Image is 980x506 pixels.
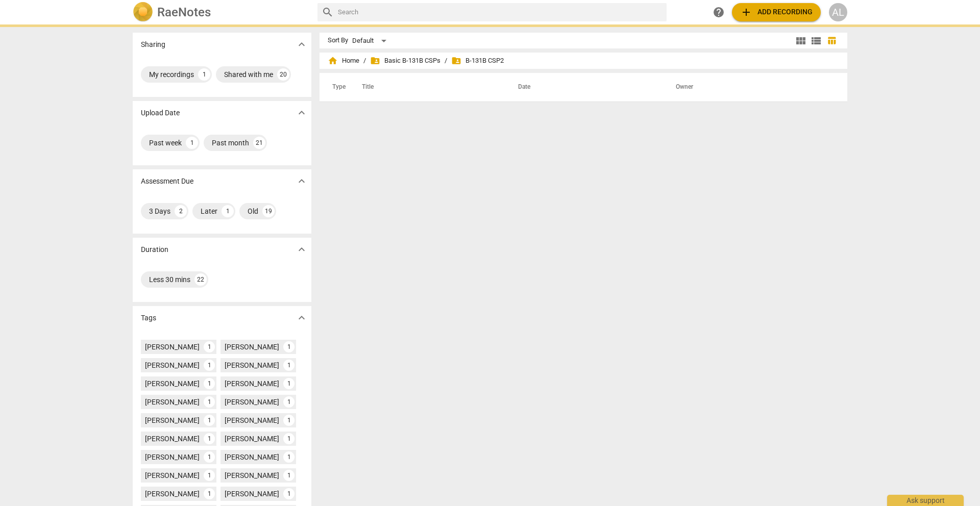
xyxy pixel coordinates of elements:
span: expand_more [296,312,308,324]
div: 1 [204,341,215,352]
div: 1 [204,378,215,389]
span: folder_shared [451,56,461,66]
button: Upload [732,3,821,21]
a: Help [709,3,728,21]
th: Date [506,73,664,102]
div: 1 [283,341,295,352]
div: 1 [222,205,234,217]
img: Logo [133,2,153,22]
div: 22 [194,273,207,286]
div: Shared with me [224,69,273,80]
div: 19 [262,205,275,217]
div: Default [352,33,390,49]
p: Upload Date [141,108,180,118]
span: view_module [795,35,807,47]
div: 1 [283,360,295,371]
div: 1 [283,396,295,408]
div: Old [248,206,258,216]
div: 1 [204,415,215,426]
div: 2 [175,205,187,217]
span: / [363,57,366,65]
span: expand_more [296,243,308,256]
div: 20 [277,68,289,81]
span: search [322,6,334,18]
span: Basic B-131B CSPs [370,56,440,66]
button: List view [808,33,824,48]
button: Show more [294,105,309,120]
div: 1 [204,470,215,481]
div: 1 [283,488,295,499]
a: LogoRaeNotes [133,2,309,22]
div: My recordings [149,69,194,80]
div: 3 Days [149,206,170,216]
div: 1 [204,360,215,371]
th: Owner [664,73,837,102]
div: Past week [149,138,182,148]
div: [PERSON_NAME] [225,342,279,352]
div: Past month [212,138,249,148]
span: Home [328,56,359,66]
div: 1 [283,451,295,463]
div: [PERSON_NAME] [145,378,200,389]
span: home [328,56,338,66]
div: [PERSON_NAME] [225,378,279,389]
div: [PERSON_NAME] [145,342,200,352]
div: [PERSON_NAME] [225,415,279,425]
span: add [740,6,752,18]
span: B-131B CSP2 [451,56,504,66]
div: 1 [283,415,295,426]
div: Sort By [328,37,348,44]
div: [PERSON_NAME] [225,489,279,499]
div: [PERSON_NAME] [225,452,279,462]
div: 1 [283,470,295,481]
div: [PERSON_NAME] [225,434,279,444]
span: view_list [810,35,822,47]
input: Search [338,4,663,20]
button: AL [829,3,847,21]
div: 1 [283,378,295,389]
th: Title [350,73,506,102]
th: Type [324,73,350,102]
div: Ask support [887,495,964,506]
button: Show more [294,37,309,52]
div: [PERSON_NAME] [225,470,279,480]
span: table_chart [827,36,837,45]
div: [PERSON_NAME] [145,470,200,480]
div: [PERSON_NAME] [145,434,200,444]
span: expand_more [296,107,308,119]
div: [PERSON_NAME] [145,360,200,370]
button: Show more [294,242,309,257]
button: Table view [824,33,839,48]
button: Show more [294,173,309,189]
div: [PERSON_NAME] [145,397,200,407]
div: [PERSON_NAME] [145,452,200,462]
div: 1 [204,451,215,463]
span: expand_more [296,38,308,50]
button: Tile view [793,33,808,48]
div: Less 30 mins [149,274,190,285]
span: / [445,57,447,65]
p: Sharing [141,39,165,50]
div: 1 [204,396,215,408]
button: Show more [294,310,309,325]
div: [PERSON_NAME] [145,415,200,425]
div: [PERSON_NAME] [145,489,200,499]
span: Add recording [740,6,813,18]
span: help [713,6,725,18]
span: expand_more [296,175,308,187]
div: Later [201,206,217,216]
div: 1 [204,433,215,444]
div: 21 [253,137,265,149]
p: Duration [141,244,168,255]
h2: RaeNotes [157,5,211,19]
div: 1 [283,433,295,444]
span: folder_shared [370,56,380,66]
div: 1 [204,488,215,499]
div: [PERSON_NAME] [225,397,279,407]
div: 1 [186,137,198,149]
p: Assessment Due [141,176,193,187]
div: 1 [198,68,210,81]
div: [PERSON_NAME] [225,360,279,370]
p: Tags [141,313,156,323]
